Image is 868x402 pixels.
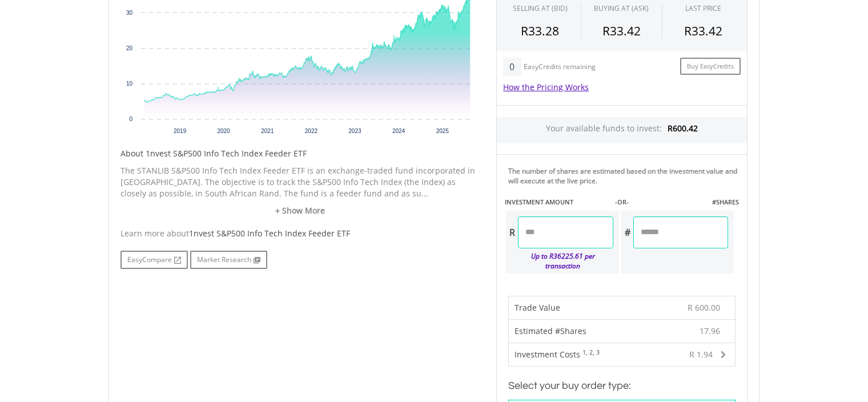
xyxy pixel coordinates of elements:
a: + Show More [120,205,479,216]
text: 2022 [305,128,318,134]
span: Trade Value [515,302,560,313]
h5: About 1nvest S&P500 Info Tech Index Feeder ETF [120,148,479,159]
span: R600.42 [668,123,698,134]
span: BUYING AT (ASK) [594,3,649,13]
a: Buy EasyCredits [680,58,741,75]
span: Investment Costs [515,349,580,360]
div: EasyCredits remaining [524,63,596,73]
span: R 600.00 [688,302,720,313]
span: R33.42 [602,23,641,39]
a: Market Research [190,251,267,269]
div: Learn more about [120,228,479,239]
text: 0 [129,116,132,122]
div: Your available funds to invest: [497,117,747,143]
text: 10 [126,81,133,87]
span: Estimated #Shares [515,325,586,336]
span: R33.42 [684,23,722,39]
a: EasyCompare [120,251,188,269]
label: INVESTMENT AMOUNT [505,198,573,207]
text: 2021 [261,128,274,134]
div: # [621,216,633,248]
div: R [506,216,518,248]
p: The STANLIB S&P500 Info Tech Index Feeder ETF is an exchange-traded fund incorporated in [GEOGRAP... [120,165,479,199]
a: How the Pricing Works [503,82,589,93]
span: 1nvest S&P500 Info Tech Index Feeder ETF [189,228,350,239]
div: SELLING AT (BID) [513,3,568,13]
text: 2025 [436,128,449,134]
div: The number of shares are estimated based on the investment value and will execute at the live price. [508,166,742,186]
text: 2024 [392,128,405,134]
h3: Select your buy order type: [508,378,736,394]
text: 20 [126,45,133,51]
label: -OR- [615,198,629,207]
label: #SHARES [712,198,739,207]
div: LAST PRICE [685,3,721,13]
div: 0 [503,58,521,76]
text: 2020 [217,128,230,134]
text: 2023 [348,128,361,134]
sup: 1, 2, 3 [582,348,600,356]
text: 30 [126,10,133,16]
text: 2019 [174,128,187,134]
span: 17.96 [700,325,720,337]
div: Up to R36225.61 per transaction [506,248,613,274]
span: R 1.94 [689,349,713,360]
span: R33.28 [521,23,559,39]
